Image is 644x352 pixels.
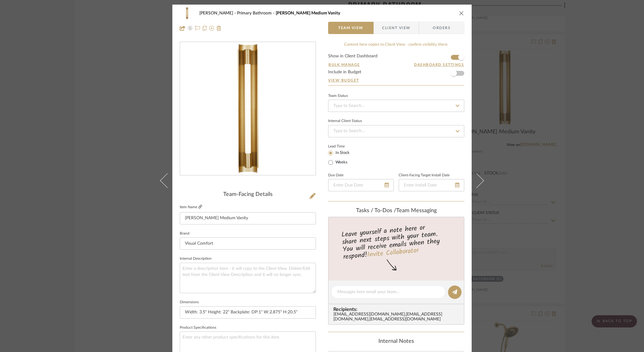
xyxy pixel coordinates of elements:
mat-radio-group: Select item type [328,149,360,166]
span: Client View [382,22,410,34]
label: Brand [180,232,190,235]
img: 4db6a3d8-9321-4f9c-a1b1-f1a3ad08b2f7_436x436.jpg [181,42,314,175]
label: Weeks [334,160,347,165]
button: close [459,10,464,16]
input: Type to Search… [328,125,464,137]
label: In Stock [334,150,350,156]
label: Lead Time [328,143,360,149]
div: team Messaging [328,208,464,214]
button: Dashboard Settings [414,62,464,67]
a: View Budget [328,78,464,83]
div: Internal Client Status [328,120,362,123]
span: [PERSON_NAME] [199,11,237,15]
img: Remove from project [217,26,221,31]
label: Item Name [180,205,202,210]
span: Primary Bathroom [237,11,276,15]
div: Team Status [328,94,348,98]
input: Enter Install Date [399,179,464,191]
input: Enter the dimensions of this item [180,306,316,319]
span: Recipients: [333,307,462,312]
a: Invite Collaborator [367,245,419,261]
label: Internal Description [180,257,212,260]
img: 4db6a3d8-9321-4f9c-a1b1-f1a3ad08b2f7_48x40.jpg [180,7,194,19]
span: Tasks / To-Dos / [356,208,396,213]
span: Orders [426,22,457,34]
label: Client-Facing Target Install Date [399,174,450,177]
input: Enter Brand [180,237,316,250]
label: Product Specifications [180,326,216,329]
button: Bulk Manage [328,62,360,67]
div: Internal Notes [328,338,464,345]
label: Due Date [328,174,343,177]
input: Enter Due Date [328,179,394,191]
div: Leave yourself a note here or share next steps with your team. You will receive emails when they ... [328,221,465,262]
div: 0 [180,42,316,175]
div: Team-Facing Details [180,191,316,198]
div: [EMAIL_ADDRESS][DOMAIN_NAME] , [EMAIL_ADDRESS][DOMAIN_NAME] , [EMAIL_ADDRESS][DOMAIN_NAME] [333,312,462,322]
span: [PERSON_NAME] Medium Vanity [276,11,340,15]
span: Team View [338,22,363,34]
input: Type to Search… [328,100,464,112]
label: Dimensions [180,301,199,304]
div: Content here copies to Client View - confirm visibility there. [328,42,464,48]
input: Enter Item Name [180,212,316,224]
